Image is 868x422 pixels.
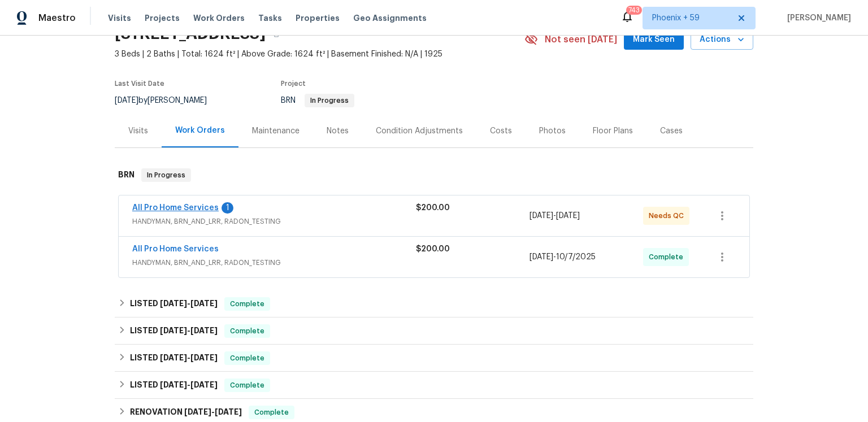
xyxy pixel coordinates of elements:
[624,29,684,50] button: Mark Seen
[160,299,218,307] span: -
[115,290,753,317] div: LISTED [DATE]-[DATE]Complete
[190,327,218,334] span: [DATE]
[115,49,524,60] span: 3 Beds | 2 Baths | Total: 1624 ft² | Above Grade: 1624 ft² | Basement Finished: N/A | 1925
[556,253,596,261] span: 10/7/2025
[530,210,580,221] span: -
[190,299,218,307] span: [DATE]
[250,407,293,418] span: Complete
[160,381,187,389] span: [DATE]
[700,33,744,47] span: Actions
[130,406,242,419] h6: RENOVATION
[160,327,187,334] span: [DATE]
[142,169,190,181] span: In Progress
[115,97,138,105] span: [DATE]
[115,28,266,40] h2: [STREET_ADDRESS]
[225,380,269,391] span: Complete
[649,251,688,263] span: Complete
[160,381,218,389] span: -
[490,125,512,137] div: Costs
[556,212,580,220] span: [DATE]
[108,12,131,24] span: Visits
[530,253,553,261] span: [DATE]
[225,353,269,364] span: Complete
[160,354,218,362] span: -
[530,212,553,220] span: [DATE]
[132,204,219,212] a: All Pro Home Services
[633,33,675,47] span: Mark Seen
[649,210,688,221] span: Needs QC
[660,125,683,137] div: Cases
[132,257,416,268] span: HANDYMAN, BRN_AND_LRR, RADON_TESTING
[353,12,427,24] span: Geo Assignments
[130,297,218,311] h6: LISTED
[416,204,450,212] span: $200.00
[115,345,753,372] div: LISTED [DATE]-[DATE]Complete
[160,327,218,334] span: -
[222,202,233,214] div: 1
[132,216,416,227] span: HANDYMAN, BRN_AND_LRR, RADON_TESTING
[281,97,354,105] span: BRN
[115,157,753,193] div: BRN In Progress
[416,245,450,253] span: $200.00
[252,125,300,137] div: Maintenance
[130,324,218,338] h6: LISTED
[115,80,164,87] span: Last Visit Date
[130,379,218,392] h6: LISTED
[628,5,640,16] div: 743
[691,29,753,50] button: Actions
[215,408,242,416] span: [DATE]
[145,12,180,24] span: Projects
[115,372,753,399] div: LISTED [DATE]-[DATE]Complete
[115,317,753,345] div: LISTED [DATE]-[DATE]Complete
[652,12,730,24] span: Phoenix + 59
[128,125,148,137] div: Visits
[327,125,349,137] div: Notes
[118,168,134,182] h6: BRN
[783,12,851,24] span: [PERSON_NAME]
[225,298,269,310] span: Complete
[545,34,617,45] span: Not seen [DATE]
[258,14,282,22] span: Tasks
[184,408,242,416] span: -
[190,354,218,362] span: [DATE]
[193,12,245,24] span: Work Orders
[281,80,306,87] span: Project
[190,381,218,389] span: [DATE]
[175,125,225,136] div: Work Orders
[225,325,269,337] span: Complete
[130,351,218,365] h6: LISTED
[184,408,211,416] span: [DATE]
[306,97,353,104] span: In Progress
[376,125,463,137] div: Condition Adjustments
[160,299,187,307] span: [DATE]
[160,354,187,362] span: [DATE]
[530,251,596,263] span: -
[539,125,566,137] div: Photos
[296,12,340,24] span: Properties
[38,12,76,24] span: Maestro
[132,245,219,253] a: All Pro Home Services
[593,125,633,137] div: Floor Plans
[115,94,220,107] div: by [PERSON_NAME]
